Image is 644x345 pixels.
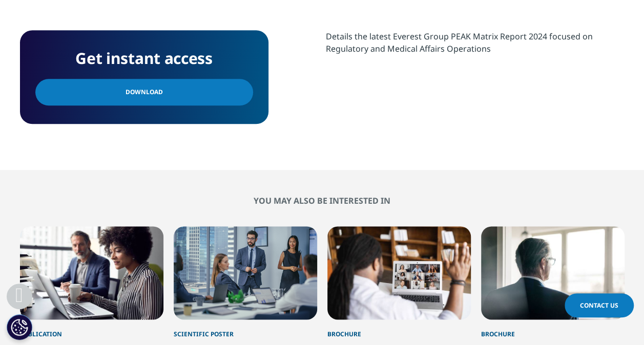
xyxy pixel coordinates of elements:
h2: You may also be interested in [20,196,625,206]
a: Download [35,79,253,105]
span: Contact Us [580,301,618,310]
h4: Get instant access [35,46,253,71]
div: Brochure [327,319,471,339]
p: Details the latest Everest Group PEAK Matrix Report 2024 focused on Regulatory and Medical Affair... [326,30,625,62]
button: Cookies Settings [7,314,32,340]
div: Publication [20,319,163,339]
span: Download [126,87,163,98]
a: Contact Us [565,293,634,317]
div: Brochure [481,319,625,339]
div: Scientific Poster [174,319,317,339]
